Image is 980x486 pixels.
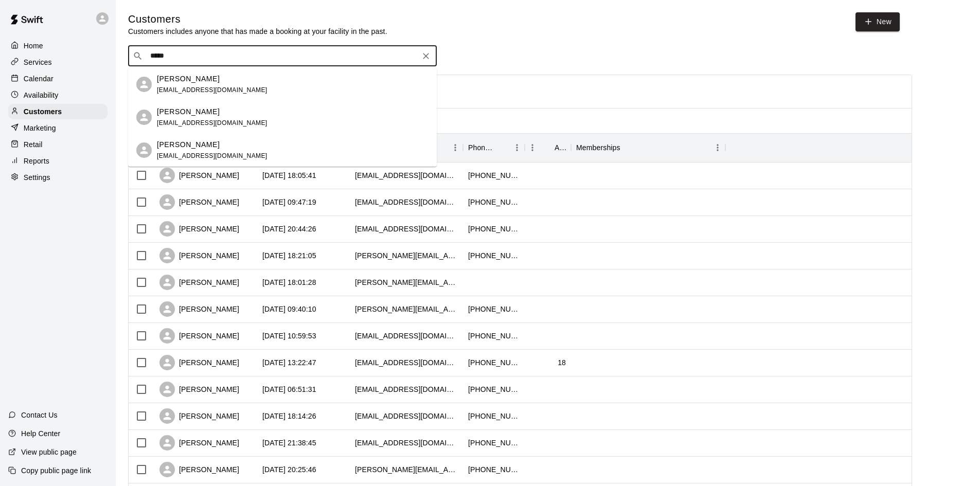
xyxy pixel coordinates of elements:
p: Availability [24,90,59,100]
div: 2025-08-23 18:14:26 [262,411,316,421]
div: 2025-09-24 18:21:05 [262,250,316,261]
a: Services [8,55,108,70]
div: Phone Number [463,133,525,162]
span: [EMAIL_ADDRESS][DOMAIN_NAME] [157,152,268,159]
div: 2025-09-30 18:05:41 [262,170,316,181]
div: Age [555,133,566,162]
div: +19734066106 [468,357,520,368]
p: Copy public page link [21,465,91,476]
div: 2025-08-29 13:22:47 [262,357,316,368]
div: mbarravecchio@yahoo.com [355,357,458,368]
div: Age [525,133,571,162]
div: +17175140797 [468,224,520,234]
p: Customers [24,106,62,117]
a: Customers [8,104,108,119]
p: [PERSON_NAME] [157,74,220,84]
div: jamiehorton25@gmail.com [355,384,458,394]
div: +16107636357 [468,197,520,207]
div: areedpharmd@gmail.com [355,331,458,341]
div: stephanie.schuetz@gmail.com [355,277,458,287]
div: [PERSON_NAME] [159,221,239,237]
div: +14843646687 [468,384,520,394]
div: 2025-08-20 21:38:45 [262,438,316,448]
a: Calendar [8,71,108,86]
div: Search customers by name or email [128,46,437,66]
a: Marketing [8,120,108,136]
a: Home [8,38,108,53]
p: Contact Us [21,410,58,420]
div: [PERSON_NAME] [159,301,239,317]
p: [PERSON_NAME] [157,106,220,117]
div: kristielfrazier@gmail.com [355,438,458,448]
p: View public page [21,447,77,457]
p: [PERSON_NAME] [157,139,220,150]
div: [PERSON_NAME] [159,248,239,263]
div: [PERSON_NAME] [159,355,239,370]
div: +14849257445 [468,411,520,421]
div: 2025-09-16 09:40:10 [262,304,316,314]
a: Availability [8,87,108,103]
button: Sort [620,140,635,155]
p: Customers includes anyone that has made a booking at your facility in the past. [128,26,387,37]
button: Menu [525,140,540,155]
button: Menu [448,140,463,155]
span: [EMAIL_ADDRESS][DOMAIN_NAME] [157,86,268,94]
div: +14844678132 [468,250,520,261]
div: 18 [558,357,566,368]
div: 2025-08-09 20:25:46 [262,464,316,475]
div: 2025-09-17 18:01:28 [262,277,316,287]
div: [PERSON_NAME] [159,462,239,477]
button: Sort [495,140,509,155]
button: Clear [419,49,433,63]
p: Retail [24,139,43,150]
p: Calendar [24,74,54,84]
button: Menu [509,140,525,155]
a: Retail [8,137,108,152]
a: New [856,12,900,31]
div: dugan.maria@gmail.com [355,464,458,475]
div: Maddie Adams [136,142,152,158]
div: +16108649833 [468,331,520,341]
div: [PERSON_NAME] [159,408,239,424]
div: tnrosato@gmail.com [355,170,458,181]
p: Reports [24,156,49,166]
div: 2025-09-07 10:59:53 [262,331,316,341]
div: adam.fletcher@hotmail.com [355,250,458,261]
div: 2025-08-29 06:51:31 [262,384,316,394]
div: [PERSON_NAME] [159,168,239,183]
p: Services [24,57,52,67]
div: +16107160625 [468,170,520,181]
div: Email [350,133,463,162]
div: +16317456155 [468,464,520,475]
div: [PERSON_NAME] [159,435,239,451]
button: Sort [540,140,555,155]
h5: Customers [128,12,387,26]
div: timh7305@verizon.net [355,411,458,421]
p: Marketing [24,123,56,133]
div: 2025-09-29 09:47:19 [262,197,316,207]
div: mckennaterri@hotmail.com [355,197,458,207]
div: +16104427898 [468,438,520,448]
div: Geoffrey Lockyer [136,110,152,125]
p: Help Center [21,428,60,439]
div: [PERSON_NAME] [159,328,239,344]
div: [PERSON_NAME] [159,382,239,397]
div: +16106134807 [468,304,520,314]
div: 2025-09-24 20:44:26 [262,224,316,234]
a: Settings [8,170,108,185]
div: [PERSON_NAME] [159,194,239,210]
div: Memberships [576,133,620,162]
a: Reports [8,153,108,169]
div: [PERSON_NAME] [159,275,239,290]
p: Home [24,41,43,51]
span: [EMAIL_ADDRESS][DOMAIN_NAME] [157,119,268,127]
